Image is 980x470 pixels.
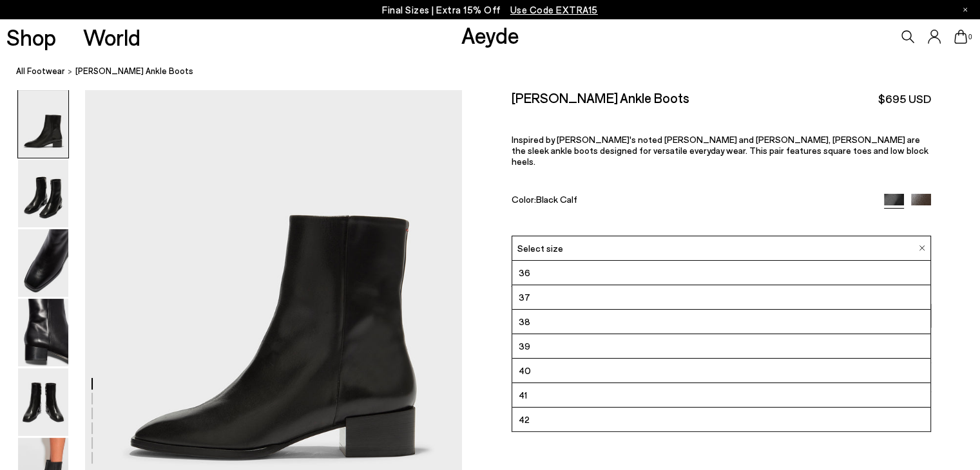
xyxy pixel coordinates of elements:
[512,194,871,209] div: Color:
[512,89,689,106] h2: [PERSON_NAME] Ankle Boots
[18,368,68,436] img: Lee Leather Ankle Boots - Image 5
[517,241,563,255] span: Select size
[18,90,68,158] img: Lee Leather Ankle Boots - Image 1
[519,387,527,403] span: 41
[967,33,974,41] span: 0
[519,265,530,281] span: 36
[512,134,928,167] span: Inspired by [PERSON_NAME]'s noted [PERSON_NAME] and [PERSON_NAME], [PERSON_NAME] are the sleek an...
[519,289,530,305] span: 37
[461,21,519,48] a: Aeyde
[75,64,193,78] span: [PERSON_NAME] Ankle Boots
[954,30,967,44] a: 0
[18,160,68,227] img: Lee Leather Ankle Boots - Image 2
[16,54,980,89] nav: breadcrumb
[519,411,530,428] span: 42
[83,26,140,48] a: World
[18,229,68,297] img: Lee Leather Ankle Boots - Image 3
[16,64,65,78] a: All Footwear
[519,338,530,354] span: 39
[519,362,531,379] span: 40
[510,4,598,15] span: Navigate to /collections/ss25-final-sizes
[536,194,577,205] span: Black Calf
[382,2,598,18] p: Final Sizes | Extra 15% Off
[878,91,931,107] span: $695 USD
[18,299,68,366] img: Lee Leather Ankle Boots - Image 4
[6,26,56,48] a: Shop
[519,314,530,330] span: 38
